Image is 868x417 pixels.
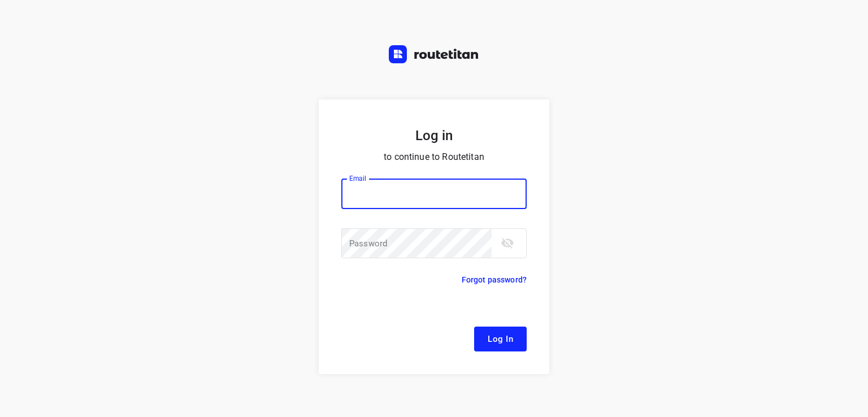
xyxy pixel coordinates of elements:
img: Routetitan [389,45,479,63]
h5: Log in [341,127,527,145]
span: Log In [488,332,513,346]
button: toggle password visibility [496,232,519,254]
p: to continue to Routetitan [341,149,527,165]
p: Forgot password? [462,273,527,286]
button: Log In [474,327,527,351]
